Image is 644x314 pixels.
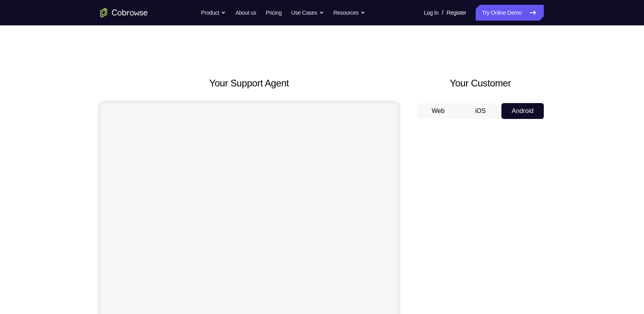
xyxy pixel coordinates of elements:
[100,76,398,90] h2: Your Support Agent
[291,5,324,21] button: Use Cases
[100,8,148,17] a: Go to the home page
[235,5,256,21] a: About us
[417,76,544,90] h2: Your Customer
[459,103,502,119] button: iOS
[442,8,443,17] span: /
[333,5,366,21] button: Resources
[201,5,226,21] button: Product
[417,103,459,119] button: Web
[424,5,438,21] a: Log In
[501,103,544,119] button: Android
[476,5,544,21] a: Try Online Demo
[447,5,466,21] a: Register
[266,5,282,21] a: Pricing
